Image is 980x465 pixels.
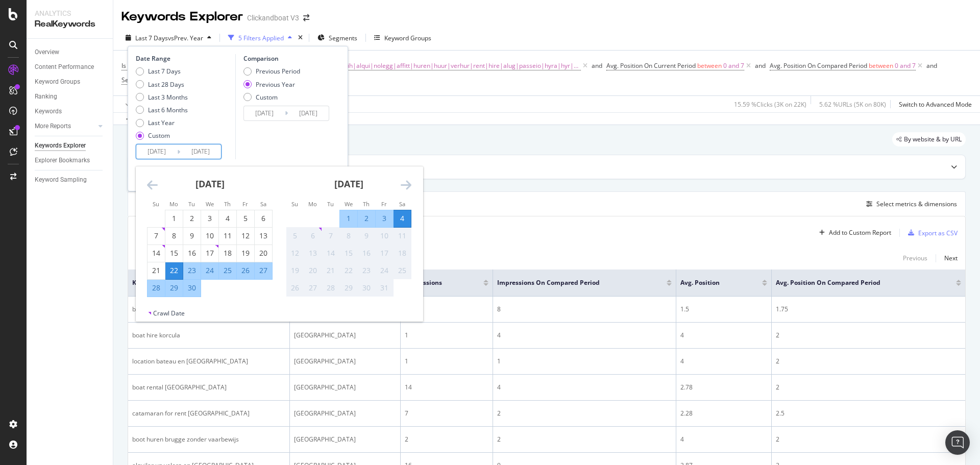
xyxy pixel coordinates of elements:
button: Keyword Groups [370,30,435,46]
td: Not available. Thursday, October 16, 2025 [358,244,376,262]
small: Sa [260,200,266,208]
td: Choose Wednesday, September 17, 2025 as your check-out date. It’s available. [201,244,219,262]
div: 4 [680,331,767,340]
div: 1 [497,357,672,366]
div: 18 [394,248,411,258]
div: 12 [286,248,304,258]
div: Keyword Sampling [35,175,87,185]
div: 5 [237,213,254,224]
a: Ranking [35,91,106,102]
div: Move forward to switch to the next month. [401,179,411,191]
button: and [592,61,602,70]
td: Not available. Friday, October 10, 2025 [376,227,394,244]
td: Choose Wednesday, September 3, 2025 as your check-out date. It’s available. [201,210,219,227]
small: Mo [169,200,178,208]
td: Not available. Wednesday, October 22, 2025 [340,262,358,279]
div: 25 [219,265,236,276]
td: Not available. Wednesday, October 15, 2025 [340,244,358,262]
div: 15 [165,248,183,258]
div: Switch to Advanced Mode [899,100,972,109]
div: Last 6 Months [136,106,188,114]
div: 28 [148,283,165,293]
div: Custom [136,131,188,140]
td: Choose Monday, September 8, 2025 as your check-out date. It’s available. [165,227,183,244]
div: 21 [148,265,165,276]
div: Keywords [35,106,62,117]
td: Choose Tuesday, September 2, 2025 as your check-out date. It’s available. [183,210,201,227]
td: Selected as end date. Saturday, October 4, 2025 [394,210,411,227]
div: 8 [165,231,183,241]
div: 5.62 % URLs ( 5K on 80K ) [819,100,886,109]
td: Not available. Tuesday, October 14, 2025 [322,244,340,262]
div: 24 [201,265,218,276]
div: 20 [255,248,272,258]
td: Not available. Thursday, October 23, 2025 [358,262,376,279]
div: 15 [340,248,357,258]
input: End Date [180,144,221,159]
div: 7 [148,231,165,241]
td: Not available. Sunday, October 5, 2025 [286,227,304,244]
div: boot huren brugge zonder vaarbewijs [132,435,285,444]
div: Calendar [136,166,423,309]
td: Not available. Sunday, October 12, 2025 [286,244,304,262]
div: [GEOGRAPHIC_DATA] [294,435,396,444]
div: 2 [776,331,961,340]
td: Not available. Wednesday, October 8, 2025 [340,227,358,244]
td: Choose Monday, September 1, 2025 as your check-out date. It’s available. [165,210,183,227]
div: 2 [497,409,672,418]
div: 20 [304,265,322,276]
span: Segments [329,34,357,42]
input: Start Date [136,144,177,159]
div: 16 [358,248,375,258]
td: Choose Wednesday, September 10, 2025 as your check-out date. It’s available. [201,227,219,244]
div: 29 [340,283,357,293]
td: Not available. Friday, October 24, 2025 [376,262,394,279]
div: times [296,33,305,43]
div: Open Intercom Messenger [945,430,970,455]
span: Impressions [405,278,468,287]
div: 22 [340,265,357,276]
small: Tu [327,200,334,208]
td: Choose Thursday, September 4, 2025 as your check-out date. It’s available. [219,210,237,227]
td: Choose Thursday, September 11, 2025 as your check-out date. It’s available. [219,227,237,244]
div: Custom [256,93,278,102]
div: 1 [405,357,488,366]
div: RealKeywords [35,18,105,30]
button: Previous [903,252,927,264]
div: 11 [219,231,236,241]
div: Analytics [35,8,105,18]
div: 13 [255,231,272,241]
td: Choose Friday, September 12, 2025 as your check-out date. It’s available. [237,227,255,244]
div: Clickandboat V3 [247,13,299,23]
div: 6 [304,231,322,241]
div: 17 [201,248,218,258]
div: 7 [322,231,339,241]
div: Add to Custom Report [829,230,891,236]
small: We [206,200,214,208]
div: Export as CSV [918,229,958,237]
div: 15.59 % Clicks ( 3K on 22K ) [734,100,806,109]
small: We [345,200,353,208]
td: Not available. Monday, October 27, 2025 [304,279,322,297]
div: Keyword Groups [384,34,431,42]
div: 9 [358,231,375,241]
div: 9 [183,231,201,241]
span: Keyword [132,278,265,287]
div: 21 [322,265,339,276]
div: 18 [219,248,236,258]
div: and [755,61,766,70]
div: 2 [776,383,961,392]
td: Not available. Wednesday, October 29, 2025 [340,279,358,297]
td: Selected as start date. Monday, September 22, 2025 [165,262,183,279]
div: 4 [497,383,672,392]
td: Choose Thursday, September 18, 2025 as your check-out date. It’s available. [219,244,237,262]
a: Content Performance [35,62,106,72]
td: Choose Saturday, September 13, 2025 as your check-out date. It’s available. [255,227,273,244]
div: 3 [201,213,218,224]
div: 1 [165,213,183,224]
div: 4 [680,357,767,366]
div: 26 [286,283,304,293]
div: Last Year [148,118,175,127]
div: Keywords Explorer [35,140,86,151]
td: Selected. Sunday, September 28, 2025 [148,279,165,297]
